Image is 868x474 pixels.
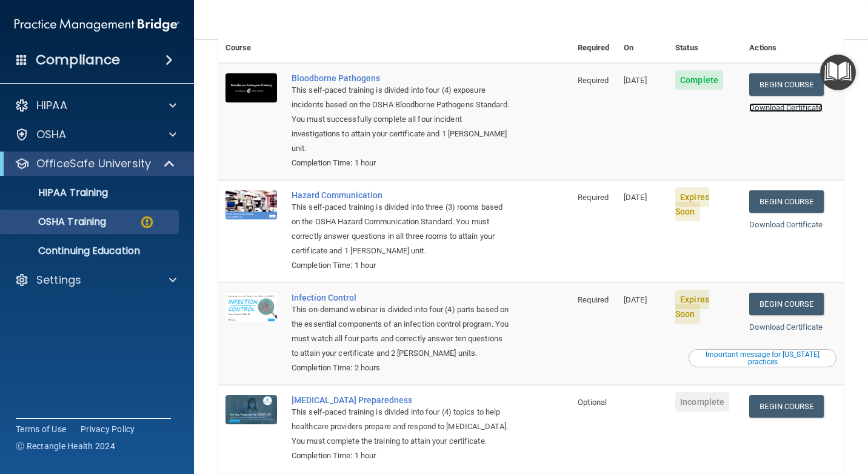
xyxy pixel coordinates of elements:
p: OSHA [36,127,67,142]
div: Completion Time: 1 hour [292,449,510,463]
a: Begin Course [749,73,823,96]
span: Incomplete [675,392,729,412]
a: OfficeSafe University [15,156,176,171]
span: Required [578,76,609,85]
a: OSHA [15,127,176,142]
a: Hazard Communication [292,190,510,200]
span: Required [578,295,609,304]
span: [DATE] [624,193,647,202]
span: [DATE] [624,76,647,85]
img: warning-circle.0cc9ac19.png [139,215,155,230]
th: Required [570,19,616,63]
img: PMB logo [15,13,179,37]
div: Completion Time: 2 hours [292,361,510,375]
a: Download Certificate [749,103,823,112]
a: Privacy Policy [81,423,135,435]
p: HIPAA [36,98,67,113]
div: Completion Time: 1 hour [292,156,510,170]
th: Status [668,19,742,63]
th: Expires On [616,19,668,63]
a: Begin Course [749,395,823,418]
a: Begin Course [749,190,823,213]
a: Settings [15,273,176,287]
p: OfficeSafe University [36,156,151,171]
button: Open Resource Center [820,55,856,90]
a: Bloodborne Pathogens [292,73,510,83]
span: Optional [578,398,607,407]
span: Expires Soon [675,290,709,324]
div: Important message for [US_STATE] practices [690,351,835,366]
span: Expires Soon [675,187,709,221]
p: Settings [36,273,81,287]
th: Actions [742,19,844,63]
a: Terms of Use [16,423,66,435]
span: Ⓒ Rectangle Health 2024 [16,440,115,452]
a: Download Certificate [749,322,823,332]
div: This self-paced training is divided into four (4) topics to help healthcare providers prepare and... [292,405,510,449]
p: OSHA Training [8,216,106,228]
a: Download Certificate [749,220,823,229]
th: Course [218,19,284,63]
p: HIPAA Training [8,187,108,199]
a: [MEDICAL_DATA] Preparedness [292,395,510,405]
a: HIPAA [15,98,176,113]
h4: Compliance [36,52,120,68]
p: Continuing Education [8,245,173,257]
span: [DATE] [624,295,647,304]
div: This self-paced training is divided into four (4) exposure incidents based on the OSHA Bloodborne... [292,83,510,156]
button: Read this if you are a dental practitioner in the state of CA [689,349,836,367]
span: Required [578,193,609,202]
a: Infection Control [292,293,510,302]
div: Completion Time: 1 hour [292,258,510,273]
div: This on-demand webinar is divided into four (4) parts based on the essential components of an inf... [292,302,510,361]
span: Complete [675,70,723,90]
a: Begin Course [749,293,823,315]
div: This self-paced training is divided into three (3) rooms based on the OSHA Hazard Communication S... [292,200,510,258]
